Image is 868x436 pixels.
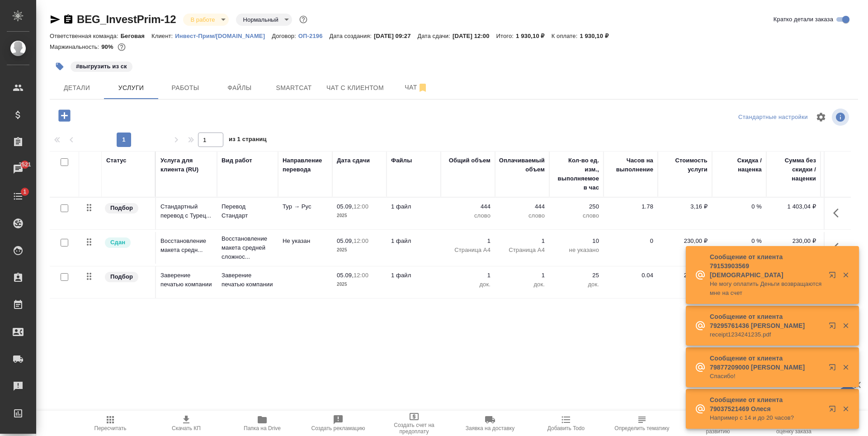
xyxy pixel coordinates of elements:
[272,82,316,94] span: Smartcat
[771,202,816,211] p: 1 403,04 ₽
[77,13,176,25] a: BEG_InvestPrim-12
[499,156,545,174] div: Оплачиваемый объем
[516,33,552,39] p: 1 930,10 ₽
[222,271,274,289] p: Заверение печатью компании
[391,271,436,280] p: 1 файл
[445,271,491,280] p: 1
[552,33,580,39] p: К оплате:
[109,82,153,94] span: Услуги
[496,33,516,39] p: Итого:
[445,211,491,220] p: слово
[445,237,491,246] p: 1
[121,33,151,39] p: Беговая
[160,202,212,220] p: Стандартный перевод с Турец...
[354,203,368,210] p: 12:00
[554,271,599,280] p: 25
[736,110,810,124] div: split button
[608,156,653,174] div: Часов на выполнение
[374,33,418,39] p: [DATE] 09:27
[662,202,708,211] p: 3,16 ₽
[160,271,212,289] p: Заверение печатью компании
[188,16,217,24] button: В работе
[337,237,354,244] p: 05.09,
[662,156,708,174] div: Стоимость услуги
[580,33,615,39] p: 1 930,10 ₽
[717,156,762,174] div: Скидка / наценка
[554,246,599,255] p: не указано
[160,156,212,174] div: Услуга для клиента (RU)
[222,202,274,220] p: Перевод Стандарт
[391,202,436,211] p: 1 файл
[445,280,491,289] p: док.
[354,272,368,279] p: 12:00
[823,317,845,338] button: Открыть в новой вкладке
[18,187,32,196] span: 1
[554,211,599,220] p: слово
[272,33,298,39] p: Договор:
[283,237,328,246] p: Не указан
[554,202,599,211] p: 250
[710,252,823,280] p: Сообщение от клиента 79153903569 [DEMOGRAPHIC_DATA]
[55,82,99,94] span: Детали
[13,160,36,169] span: 2521
[337,280,382,289] p: 2025
[823,358,845,380] button: Открыть в новой вкладке
[236,14,292,26] div: В работе
[417,82,428,93] svg: Отписаться
[101,43,115,50] p: 90%
[828,237,849,258] button: Показать кнопки
[391,237,436,246] p: 1 файл
[110,272,133,281] p: Подбор
[604,198,658,229] td: 1.78
[710,413,823,422] p: Например с 14 и до 20 часов?
[241,16,281,24] button: Нормальный
[836,363,855,371] button: Закрыть
[554,156,599,192] div: Кол-во ед. изм., выполняемое в час
[832,109,851,126] span: Посмотреть информацию
[823,266,845,288] button: Открыть в новой вкладке
[810,106,832,128] span: Настроить таблицу
[175,33,272,39] p: Инвест-Прим/[DOMAIN_NAME]
[337,203,354,210] p: 05.09,
[283,202,328,211] p: Тур → Рус
[183,14,228,26] div: В работе
[229,134,267,147] span: из 1 страниц
[50,14,61,25] button: Скопировать ссылку для ЯМессенджера
[110,204,133,213] p: Подбор
[391,156,412,165] div: Файлы
[500,271,545,280] p: 1
[337,211,382,220] p: 2025
[337,156,370,165] div: Дата сдачи
[116,41,127,53] button: 164.40 RUB;
[2,185,34,208] a: 1
[218,82,261,94] span: Файлы
[771,237,816,246] p: 230,00 ₽
[297,14,309,25] button: Доп статусы указывают на важность/срочность заказа
[283,156,328,174] div: Направление перевода
[164,82,207,94] span: Работы
[500,246,545,255] p: Страница А4
[836,271,855,279] button: Закрыть
[771,156,816,183] div: Сумма без скидки / наценки
[2,158,34,180] a: 2521
[710,395,823,413] p: Сообщение от клиента 79037521469 Олеся
[662,271,708,280] p: 200,00 ₽
[50,33,121,39] p: Ответственная команда:
[710,330,823,339] p: receipt1234241235.pdf
[662,237,708,246] p: 230,00 ₽
[836,405,855,413] button: Закрыть
[70,62,133,70] span: выгрузить из ск
[52,106,77,125] button: Добавить услугу
[774,15,833,24] span: Кратко детали заказа
[63,14,74,25] button: Скопировать ссылку
[418,33,453,39] p: Дата сдачи:
[823,400,845,422] button: Открыть в новой вкладке
[175,32,272,39] a: Инвест-Прим/[DOMAIN_NAME]
[50,43,101,50] p: Маржинальность:
[151,33,175,39] p: Клиент:
[395,82,438,93] span: Чат
[330,33,374,39] p: Дата создания:
[453,33,496,39] p: [DATE] 12:00
[710,354,823,372] p: Сообщение от клиента 79877209000 [PERSON_NAME]
[604,232,658,264] td: 0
